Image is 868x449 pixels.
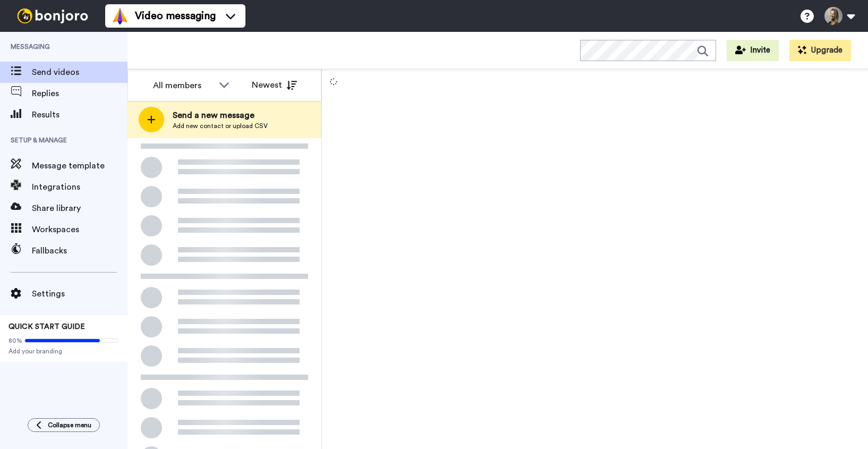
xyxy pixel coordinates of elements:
[32,287,127,300] span: Settings
[789,40,851,61] button: Upgrade
[32,181,127,193] span: Integrations
[13,9,92,23] img: bj-logo-header-white.svg
[153,79,214,92] div: All members
[32,66,127,79] span: Send videos
[244,74,305,96] button: Newest
[32,159,127,172] span: Message template
[173,109,268,122] span: Send a new message
[32,87,127,100] span: Replies
[32,202,127,215] span: Share library
[173,122,268,130] span: Add new contact or upload CSV
[8,323,85,331] span: QUICK START GUIDE
[8,336,22,345] span: 80%
[135,9,216,23] span: Video messaging
[32,108,127,121] span: Results
[28,418,100,432] button: Collapse menu
[112,7,129,24] img: vm-color.svg
[32,223,127,236] span: Workspaces
[32,244,127,257] span: Fallbacks
[8,347,119,355] span: Add your branding
[48,421,91,429] span: Collapse menu
[727,40,779,61] button: Invite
